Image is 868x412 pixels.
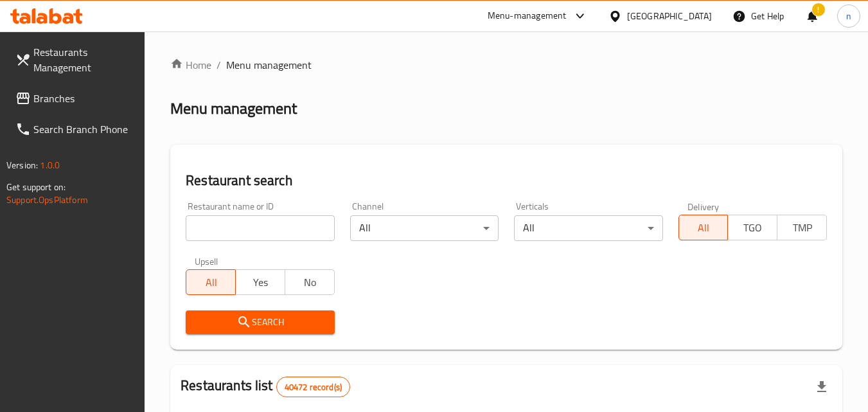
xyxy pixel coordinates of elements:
[195,256,218,265] label: Upsell
[40,157,60,174] span: 1.0.0
[5,37,145,83] a: Restaurants Management
[5,83,145,114] a: Branches
[678,215,729,240] button: All
[6,157,38,174] span: Version:
[186,269,236,295] button: All
[196,314,324,330] span: Search
[235,269,285,295] button: Yes
[285,269,335,295] button: No
[186,215,334,241] input: Search for restaurant name or ID..
[6,179,66,195] span: Get support on:
[276,377,350,397] div: Total records count
[33,121,135,137] span: Search Branch Phone
[170,57,842,73] nav: breadcrumb
[191,273,231,292] span: All
[186,171,827,190] h2: Restaurant search
[186,310,334,334] button: Search
[33,44,135,75] span: Restaurants Management
[727,215,777,240] button: TGO
[33,91,135,106] span: Branches
[290,273,330,292] span: No
[627,9,712,23] div: [GEOGRAPHIC_DATA]
[181,376,350,397] h2: Restaurants list
[5,114,145,145] a: Search Branch Phone
[783,219,822,237] span: TMP
[846,9,851,23] span: n
[733,219,772,237] span: TGO
[6,192,88,208] a: Support.OpsPlatform
[488,8,567,24] div: Menu-management
[350,215,499,241] div: All
[226,57,312,73] span: Menu management
[277,381,350,393] span: 40472 record(s)
[777,215,827,240] button: TMP
[687,202,720,211] label: Delivery
[806,372,837,402] div: Export file
[514,215,662,241] div: All
[170,98,297,119] h2: Menu management
[170,57,211,73] a: Home
[684,219,723,237] span: All
[217,57,221,73] li: /
[241,273,280,292] span: Yes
